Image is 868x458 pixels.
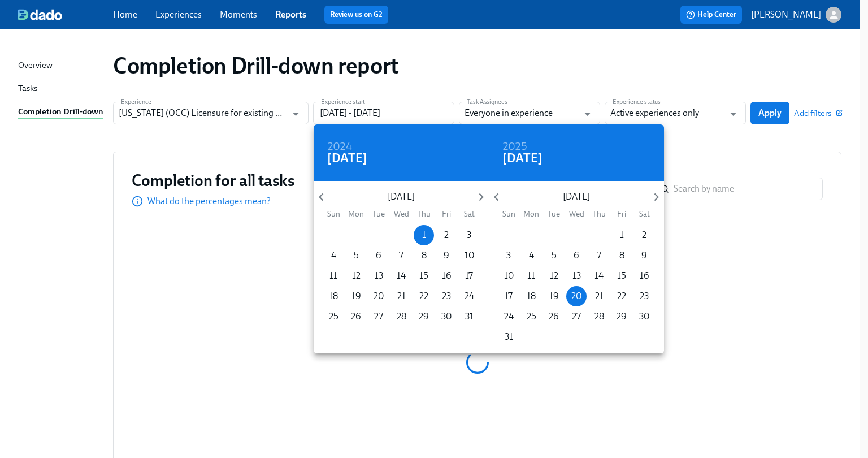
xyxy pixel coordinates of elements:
[521,266,541,286] button: 11
[498,286,519,306] button: 17
[323,245,344,266] button: 4
[376,249,381,262] p: 6
[594,310,604,323] p: 28
[544,286,564,306] button: 19
[504,191,648,203] p: [DATE]
[459,245,479,266] button: 10
[375,270,383,282] p: 13
[442,290,451,303] p: 23
[617,290,626,303] p: 22
[391,306,411,327] button: 28
[502,153,542,164] button: [DATE]
[414,209,434,219] span: Thu
[641,249,647,262] p: 9
[346,245,366,266] button: 5
[352,270,361,282] p: 12
[346,209,366,219] span: Mon
[498,209,519,219] span: Sun
[399,249,403,262] p: 7
[391,209,411,219] span: Wed
[521,286,541,306] button: 18
[527,270,535,282] p: 11
[572,310,581,323] p: 27
[505,290,513,303] p: 17
[566,266,587,286] button: 13
[346,286,366,306] button: 19
[374,290,384,303] p: 20
[589,266,609,286] button: 14
[619,249,624,262] p: 8
[414,306,434,327] button: 29
[465,290,474,303] p: 24
[589,209,609,219] span: Thu
[642,229,646,241] p: 2
[521,245,541,266] button: 4
[634,286,654,306] button: 23
[566,286,587,306] button: 20
[467,229,471,241] p: 3
[436,225,457,245] button: 2
[327,153,367,164] button: [DATE]
[634,306,654,327] button: 30
[566,209,587,219] span: Wed
[544,245,564,266] button: 5
[459,286,479,306] button: 24
[498,306,519,327] button: 24
[639,310,649,323] p: 30
[527,290,536,303] p: 18
[502,141,527,153] button: 2025
[419,310,429,323] p: 29
[459,209,479,219] span: Sat
[617,270,626,282] p: 15
[589,306,609,327] button: 28
[374,310,383,323] p: 27
[527,310,536,323] p: 25
[323,209,344,219] span: Sun
[422,229,426,241] p: 1
[422,249,427,262] p: 8
[634,209,654,219] span: Sat
[465,249,474,262] p: 10
[504,270,514,282] p: 10
[574,249,579,262] p: 6
[414,245,434,266] button: 8
[611,286,632,306] button: 22
[323,306,344,327] button: 25
[459,306,479,327] button: 31
[351,310,361,323] p: 26
[611,306,632,327] button: 29
[611,225,632,245] button: 1
[529,249,534,262] p: 4
[595,290,604,303] p: 21
[459,266,479,286] button: 17
[391,266,411,286] button: 14
[436,266,457,286] button: 16
[634,245,654,266] button: 9
[459,225,479,245] button: 3
[465,310,474,323] p: 31
[544,209,564,219] span: Tue
[611,209,632,219] span: Fri
[346,306,366,327] button: 26
[391,245,411,266] button: 7
[594,270,604,282] p: 14
[397,310,406,323] p: 28
[571,290,581,303] p: 20
[368,286,389,306] button: 20
[552,249,557,262] p: 5
[504,310,514,323] p: 24
[444,229,449,241] p: 2
[323,266,344,286] button: 11
[397,270,406,282] p: 14
[441,310,452,323] p: 30
[331,249,336,262] p: 4
[589,245,609,266] button: 7
[436,306,457,327] button: 30
[502,150,542,167] h4: [DATE]
[611,245,632,266] button: 8
[566,245,587,266] button: 6
[436,209,457,219] span: Fri
[327,150,367,167] h4: [DATE]
[329,290,338,303] p: 18
[572,270,581,282] p: 13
